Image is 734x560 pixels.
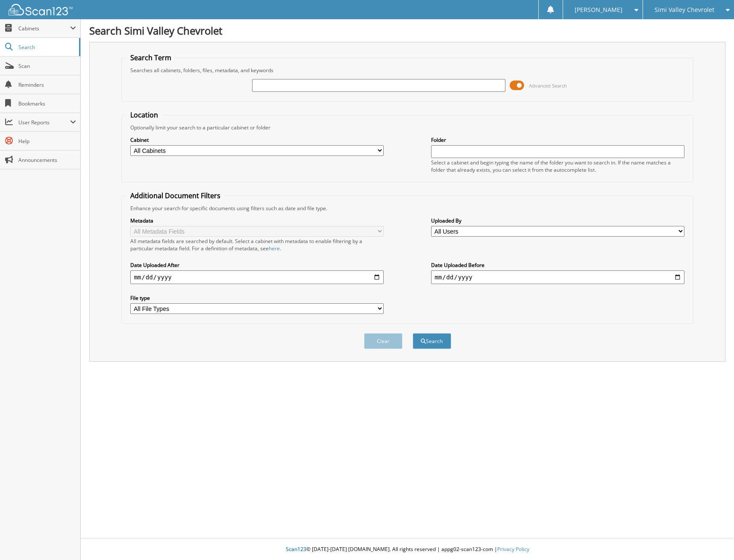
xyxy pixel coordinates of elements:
[269,245,280,252] a: here
[529,82,567,89] span: Advanced Search
[89,23,725,38] h1: Search Simi Valley Chevrolet
[18,81,76,88] span: Reminders
[81,539,734,560] div: © [DATE]-[DATE] [DOMAIN_NAME]. All rights reserved | appg02-scan123-com |
[413,333,451,349] button: Search
[126,205,688,212] div: Enhance your search for specific documents using filters such as date and file type.
[126,67,688,74] div: Searches all cabinets, folders, files, metadata, and keywords
[431,270,684,284] input: end
[497,545,529,553] a: Privacy Policy
[18,156,76,164] span: Announcements
[126,191,225,200] legend: Additional Document Filters
[18,138,76,145] span: Help
[18,119,70,126] span: User Reports
[575,7,622,12] span: [PERSON_NAME]
[126,124,688,131] div: Optionally limit your search to a particular cabinet or folder
[364,333,402,349] button: Clear
[130,261,383,269] label: Date Uploaded After
[655,7,714,12] span: Simi Valley Chevrolet
[126,110,162,120] legend: Location
[18,62,76,70] span: Scan
[9,4,73,15] img: scan123-logo-white.svg
[431,159,684,173] div: Select a cabinet and begin typing the name of the folder you want to search in. If the name match...
[130,136,383,144] label: Cabinet
[431,136,684,144] label: Folder
[130,294,383,302] label: File type
[18,44,75,51] span: Search
[18,100,76,107] span: Bookmarks
[130,237,383,252] div: All metadata fields are searched by default. Select a cabinet with metadata to enable filtering b...
[431,217,684,224] label: Uploaded By
[126,53,176,62] legend: Search Term
[286,545,306,553] span: Scan123
[130,217,383,224] label: Metadata
[130,270,383,284] input: start
[431,261,684,269] label: Date Uploaded Before
[18,25,70,32] span: Cabinets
